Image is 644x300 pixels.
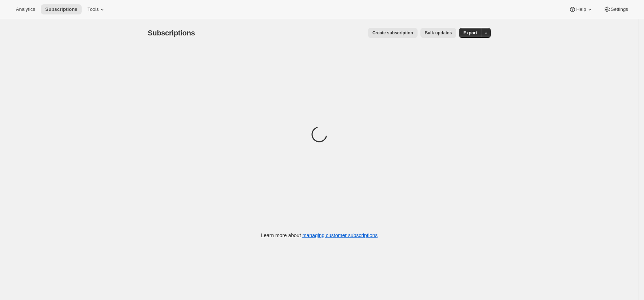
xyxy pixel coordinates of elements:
[372,30,413,36] span: Create subscription
[459,28,481,38] button: Export
[45,7,77,12] span: Subscriptions
[41,4,82,14] button: Subscriptions
[463,30,477,36] span: Export
[565,4,597,14] button: Help
[148,29,195,37] span: Subscriptions
[16,7,35,12] span: Analytics
[420,28,456,38] button: Bulk updates
[302,232,378,238] a: managing customer subscriptions
[599,4,632,14] button: Settings
[261,232,378,239] p: Learn more about
[83,4,110,14] button: Tools
[87,7,99,12] span: Tools
[12,4,39,14] button: Analytics
[611,7,628,12] span: Settings
[368,28,418,38] button: Create subscription
[425,30,452,36] span: Bulk updates
[576,7,586,12] span: Help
